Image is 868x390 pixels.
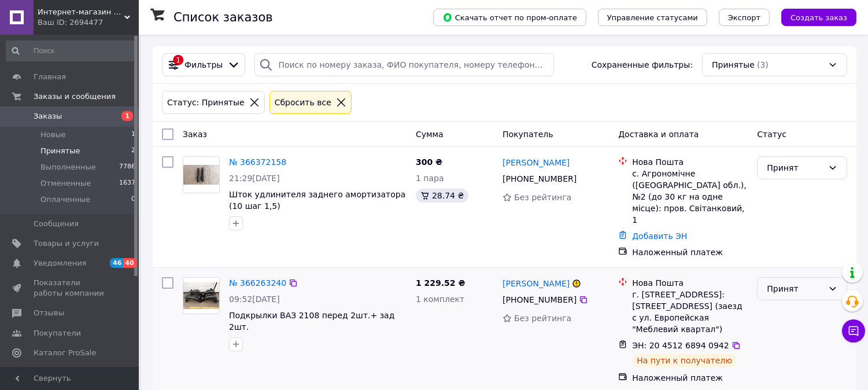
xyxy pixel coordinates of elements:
div: На пути к получателю [632,354,737,367]
div: Ваш ID: 2694477 [38,17,139,28]
span: 300 ₴ [416,157,442,167]
span: 2 [131,146,135,156]
span: Покупатели [34,328,81,339]
div: [PHONE_NUMBER] [500,292,579,308]
a: Подкрылки ВАЗ 2108 перед 2шт.+ зад 2шт. [229,311,394,332]
a: Шток удлинителя заднего амортизатора (10 шаг 1,5) [229,190,405,211]
div: Наложенный платеж [632,372,748,384]
a: № 366372158 [229,157,286,167]
span: Выполненные [40,162,96,172]
span: Сохраненные фильтры: [592,59,693,71]
span: Статус [757,130,786,139]
span: Принятые [712,59,755,71]
a: [PERSON_NAME] [503,157,570,168]
span: 1 комплект [416,295,464,304]
img: Фото товару [183,165,219,185]
input: Поиск [6,41,136,61]
a: Фото товару [183,277,220,314]
span: 1 [131,130,135,140]
img: Фото товару [183,282,219,310]
div: с. Агрономічне ([GEOGRAPHIC_DATA] обл.), №2 (до 30 кг на одне місце): пров. Світанковий, 1 [632,168,748,226]
span: Сообщения [34,219,79,229]
span: 1637 [119,178,135,189]
button: Управление статусами [598,9,707,26]
span: Интернет-магазин "Zapchasticar" [38,7,124,17]
a: Добавить ЭН [632,231,687,241]
span: Показатели работы компании [34,278,107,299]
span: Экспорт [728,13,760,22]
span: 46 [110,258,123,268]
span: 40 [123,258,136,268]
a: [PERSON_NAME] [503,278,570,289]
a: Фото товару [183,156,220,193]
span: 09:52[DATE] [229,295,280,304]
span: Создать заказ [791,13,847,22]
span: 7786 [119,162,135,172]
span: Фильтры [184,59,223,71]
span: (3) [757,60,769,69]
span: Заказы и сообщения [34,91,116,102]
span: 0 [131,194,135,205]
span: Доставка и оплата [618,130,699,139]
button: Чат с покупателем [842,319,865,343]
div: 28.74 ₴ [416,189,468,203]
button: Экспорт [719,9,770,26]
div: Принят [767,282,823,295]
span: Отзывы [34,308,64,318]
span: Без рейтинга [514,193,571,202]
span: Заказ [183,130,207,139]
div: Нова Пошта [632,277,748,289]
span: 21:29[DATE] [229,174,280,183]
div: Принят [767,161,823,174]
span: 1 229.52 ₴ [416,278,466,288]
h1: Список заказов [173,10,273,24]
div: Нова Пошта [632,156,748,168]
span: Оплаченные [40,194,90,205]
span: Без рейтинга [514,314,571,323]
button: Скачать отчет по пром-оплате [433,9,586,26]
span: Управление статусами [607,13,698,22]
button: Создать заказ [781,9,856,26]
span: 1 пара [416,174,444,183]
div: Сбросить все [272,96,334,109]
span: Товары и услуги [34,238,99,249]
span: Каталог ProSale [34,348,96,358]
span: Скачать отчет по пром-оплате [442,12,577,23]
span: Уведомления [34,258,86,268]
span: ЭН: 20 4512 6894 0942 [632,341,729,350]
div: [PHONE_NUMBER] [500,171,579,187]
span: Отмененные [40,178,91,189]
span: 1 [121,111,133,121]
span: Главная [34,72,66,82]
span: Сумма [416,130,444,139]
div: Наложенный платеж [632,246,748,258]
span: Заказы [34,111,62,122]
span: Покупатель [503,130,553,139]
a: Создать заказ [770,12,856,21]
div: Статус: Принятые [165,96,247,109]
input: Поиск по номеру заказа, ФИО покупателя, номеру телефона, Email, номеру накладной [254,53,554,76]
div: г. [STREET_ADDRESS]: [STREET_ADDRESS] (заезд с ул. Европейская "Меблевий квартал") [632,289,748,335]
a: № 366263240 [229,278,286,288]
span: Принятые [40,146,80,156]
span: Новые [40,130,66,140]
